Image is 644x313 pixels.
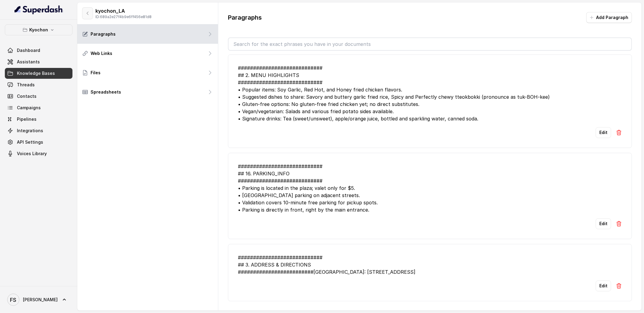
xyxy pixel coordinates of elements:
[17,116,37,122] span: Pipelines
[17,59,40,65] span: Assistants
[5,148,72,159] a: Voices Library
[17,128,43,134] span: Integrations
[5,102,72,113] a: Campaigns
[229,38,631,50] input: Search for the exact phrases you have in your documents
[5,68,72,79] a: Knowledge Bases
[5,91,72,102] a: Contacts
[5,137,72,148] a: API Settings
[95,7,152,14] p: kyochon_LA
[91,70,101,76] p: Files
[586,12,632,23] button: Add Paragraph
[5,291,72,308] a: [PERSON_NAME]
[10,297,17,303] text: FS
[616,221,622,227] img: Delete
[596,280,611,291] button: Edit
[5,45,72,56] a: Dashboard
[5,114,72,125] a: Pipelines
[95,14,152,19] p: ID: 689a2e27f4b9e6ff456e81d8
[17,151,47,157] span: Voices Library
[238,64,622,122] div: ############################ ## 2. MENU HIGHLIGHTS ############################ • Popular items: ...
[5,79,72,90] a: Threads
[238,163,622,213] div: ############################ ## 16. PARKING_INFO ############################ • Parking is locate...
[228,13,262,22] p: Paragraphs
[17,93,37,99] span: Contacts
[596,218,611,229] button: Edit
[29,26,48,34] p: Kyochon
[17,70,55,76] span: Knowledge Bases
[596,127,611,138] button: Edit
[616,129,622,136] img: Delete
[5,24,72,35] button: Kyochon
[17,139,43,145] span: API Settings
[5,56,72,67] a: Assistants
[5,125,72,136] a: Integrations
[17,82,35,88] span: Threads
[616,283,622,289] img: Delete
[91,31,116,37] p: Paragraphs
[91,89,121,95] p: Spreadsheets
[17,105,41,111] span: Campaigns
[23,297,58,303] span: [PERSON_NAME]
[91,50,112,56] p: Web Links
[238,254,622,276] div: ############################ ## 3. ADDRESS & DIRECTIONS #########################[GEOGRAPHIC_DATA...
[17,47,40,53] span: Dashboard
[14,5,63,14] img: light.svg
